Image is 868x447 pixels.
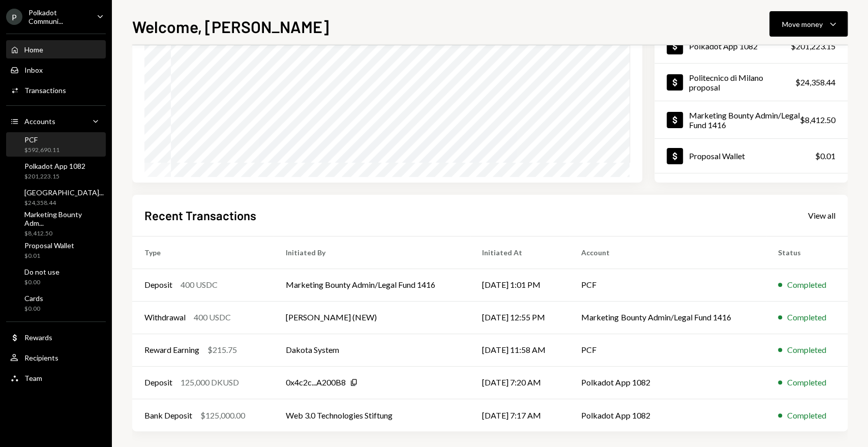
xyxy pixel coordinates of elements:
[24,353,58,362] div: Recipients
[787,311,826,323] div: Completed
[689,41,758,51] div: Polkadot App 1082
[569,269,765,301] td: PCF
[24,199,104,207] div: $24,358.44
[24,278,59,287] div: $0.00
[689,151,745,161] div: Proposal Wallet
[808,210,835,221] a: View all
[144,409,192,422] div: Bank Deposit
[689,73,795,92] div: Politecnico di Milano proposal
[470,334,569,366] td: [DATE] 11:58 AM
[787,409,826,422] div: Completed
[144,279,172,291] div: Deposit
[569,334,765,366] td: PCF
[274,236,470,269] th: Initiated By
[6,112,106,130] a: Accounts
[766,236,848,269] th: Status
[144,207,256,224] h2: Recent Transactions
[274,399,470,431] td: Web 3.0 Technologies Stiftung
[24,162,85,170] div: Polkadot App 1082
[6,40,106,58] a: Home
[274,301,470,334] td: [PERSON_NAME] (NEW)
[654,101,848,138] a: Marketing Bounty Admin/Legal Fund 1416$8,412.50
[569,366,765,399] td: Polkadot App 1082
[181,376,239,389] div: 125,000 DKUSD
[470,366,569,399] td: [DATE] 7:20 AM
[200,409,245,422] div: $125,000.00
[181,279,218,291] div: 400 USDC
[470,236,569,269] th: Initiated At
[569,399,765,431] td: Polkadot App 1082
[24,229,102,238] div: $8,412.50
[24,66,43,74] div: Inbox
[569,301,765,334] td: Marketing Bounty Admin/Legal Fund 1416
[654,29,848,63] a: Polkadot App 1082$201,223.15
[6,81,106,99] a: Transactions
[6,61,106,79] a: Inbox
[787,279,826,291] div: Completed
[24,188,104,197] div: [GEOGRAPHIC_DATA]...
[654,139,848,173] a: Proposal Wallet$0.01
[787,376,826,389] div: Completed
[207,344,237,356] div: $215.75
[24,252,74,260] div: $0.01
[144,376,172,389] div: Deposit
[24,117,55,126] div: Accounts
[782,19,823,29] div: Move money
[24,210,102,227] div: Marketing Bounty Adm...
[6,369,106,387] a: Team
[6,185,108,210] a: [GEOGRAPHIC_DATA]...$24,358.44
[24,45,43,54] div: Home
[6,328,106,346] a: Rewards
[6,159,106,183] a: Polkadot App 1082$201,223.15
[769,11,848,37] button: Move money
[795,76,835,88] div: $24,358.44
[6,291,106,315] a: Cards$0.00
[791,40,835,52] div: $201,223.15
[132,16,329,37] h1: Welcome, [PERSON_NAME]
[24,135,59,144] div: PCF
[144,344,199,356] div: Reward Earning
[24,172,85,181] div: $201,223.15
[6,238,106,262] a: Proposal Wallet$0.01
[470,269,569,301] td: [DATE] 1:01 PM
[132,236,274,269] th: Type
[274,269,470,301] td: Marketing Bounty Admin/Legal Fund 1416
[6,9,22,25] div: P
[274,334,470,366] td: Dakota System
[470,399,569,431] td: [DATE] 7:17 AM
[6,348,106,367] a: Recipients
[24,294,43,303] div: Cards
[569,236,765,269] th: Account
[24,305,43,313] div: $0.00
[286,376,346,389] div: 0x4c2c...A200B8
[6,264,106,289] a: Do not use$0.00
[24,86,66,95] div: Transactions
[24,374,42,382] div: Team
[787,344,826,356] div: Completed
[28,8,88,25] div: Polkadot Communi...
[144,311,186,323] div: Withdrawal
[808,211,835,221] div: View all
[194,311,231,323] div: 400 USDC
[24,333,52,342] div: Rewards
[800,114,835,126] div: $8,412.50
[6,212,106,236] a: Marketing Bounty Adm...$8,412.50
[689,110,800,130] div: Marketing Bounty Admin/Legal Fund 1416
[470,301,569,334] td: [DATE] 12:55 PM
[6,132,106,157] a: PCF$592,690.11
[815,150,835,162] div: $0.01
[24,146,59,155] div: $592,690.11
[24,267,59,276] div: Do not use
[24,241,74,250] div: Proposal Wallet
[654,64,848,101] a: Politecnico di Milano proposal$24,358.44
